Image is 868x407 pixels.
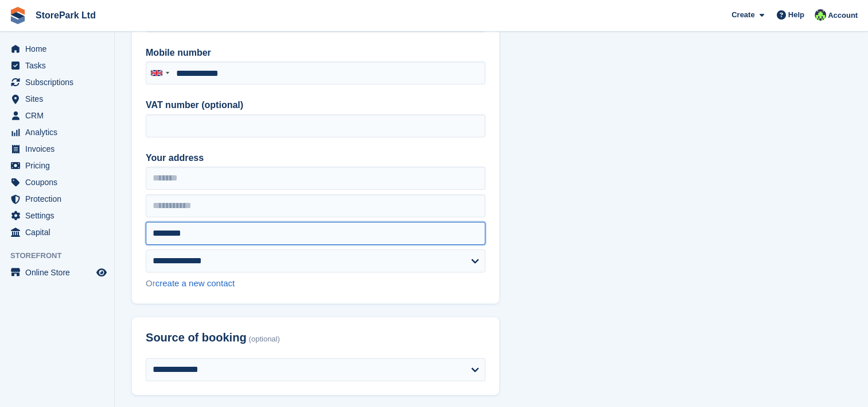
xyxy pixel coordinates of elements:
a: menu [6,141,108,157]
span: Invoices [25,141,94,157]
span: Help [788,9,804,21]
span: Protection [25,191,94,207]
img: stora-icon-8386f47178a22dfd0bd8f6a31ec36ba5ce8667c1dd55bd0f319d3a0aa187defe.svg [9,7,26,24]
img: Ryan Mulcahy [815,9,826,21]
a: menu [6,107,108,124]
a: menu [6,91,108,107]
span: Capital [25,224,94,240]
a: menu [6,174,108,190]
a: menu [6,158,108,174]
span: Settings [25,208,94,224]
a: StorePark Ltd [31,6,100,25]
span: Coupons [25,174,94,190]
span: CRM [25,107,94,124]
span: Account [828,10,858,21]
span: Analytics [25,124,94,140]
label: Your address [146,151,485,165]
span: Subscriptions [25,74,94,90]
a: menu [6,124,108,140]
a: menu [6,41,108,57]
label: VAT number (optional) [146,98,485,112]
span: (optional) [249,335,280,344]
span: Online Store [25,264,94,281]
div: Or [146,277,485,290]
a: menu [6,264,108,281]
a: menu [6,208,108,224]
span: Source of booking [146,331,247,344]
a: menu [6,57,108,74]
span: Pricing [25,158,94,174]
a: Preview store [95,266,108,279]
span: Home [25,41,94,57]
label: Mobile number [146,46,485,60]
a: create a new contact [155,278,235,288]
a: menu [6,191,108,207]
span: Storefront [10,250,114,262]
span: Tasks [25,57,94,74]
span: Create [731,9,754,21]
span: Sites [25,91,94,107]
div: United Kingdom: +44 [146,62,173,84]
a: menu [6,74,108,90]
a: menu [6,224,108,240]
